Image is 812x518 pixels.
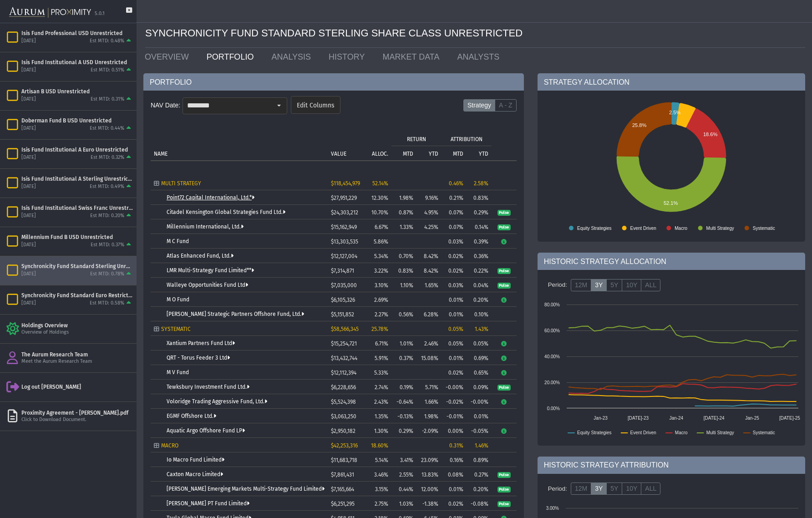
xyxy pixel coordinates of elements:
text: Systematic [752,226,775,231]
div: Est MTD: 0.49% [90,183,124,190]
div: NAV Date: [151,97,183,113]
a: [PERSON_NAME] PT Fund Limited [167,500,249,507]
td: 0.02% [442,496,467,511]
span: 1.35% [375,413,388,420]
td: 0.01% [442,482,467,496]
text: Event Driven [630,226,656,231]
td: Column MTD [442,146,467,160]
td: 0.87% [391,205,416,219]
span: $7,861,431 [331,472,354,478]
text: Macro [675,430,688,435]
span: 12.30% [371,195,388,201]
span: 5.34% [374,253,388,259]
p: MTD [453,151,463,157]
text: Jan-24 [669,416,683,421]
span: 2.43% [374,399,388,405]
td: 12.00% [416,482,442,496]
div: [DATE] [21,213,36,219]
span: 5.91% [375,355,388,361]
span: Pulse [497,283,511,289]
div: 2.58% [470,180,488,187]
a: M V Fund [167,369,189,376]
td: -0.00% [442,380,467,394]
a: LMR Multi-Strategy Fund Limited** [167,267,254,274]
span: $27,951,229 [331,195,357,201]
span: $5,524,398 [331,399,356,405]
div: Est MTD: 0.48% [90,38,124,45]
span: $13,303,535 [331,239,358,245]
div: Isis Fund Professional USD Unrestricted [21,30,133,37]
text: Jan-25 [745,416,759,421]
span: Pulse [497,210,511,216]
label: Strategy [463,99,495,112]
p: VALUE [331,151,346,157]
span: $12,112,394 [331,370,356,376]
text: Multi Strategy [706,430,734,435]
td: 1.33% [391,219,416,234]
text: 0.00% [547,406,559,411]
label: A - Z [495,99,517,112]
text: Equity Strategies [577,430,612,435]
span: $58,566,345 [331,326,359,332]
td: 4.95% [416,205,442,219]
td: -0.08% [467,496,492,511]
td: 2.55% [391,467,416,482]
td: 0.56% [391,307,416,321]
td: 0.01% [467,409,492,423]
td: 0.08% [442,467,467,482]
span: $5,151,852 [331,311,354,318]
td: 0.83% [467,190,492,205]
span: $42,253,316 [331,442,358,449]
a: Io Macro Fund Limited [167,457,224,463]
td: 1.65% [416,278,442,292]
span: Pulse [497,224,511,231]
a: Millennium International, Ltd. [167,223,244,230]
div: Isis Fund Institutional A Sterling Unrestricted [21,175,133,183]
td: 0.07% [442,219,467,234]
a: Citadel Kensington Global Strategies Fund Ltd. [167,209,285,215]
div: Isis Fund Institutional Swiss Franc Unrestricted [21,204,133,212]
td: Column NAME [151,131,328,160]
td: 9.16% [416,190,442,205]
span: $6,105,326 [331,297,355,303]
span: $11,683,718 [331,457,357,463]
td: 13.83% [416,467,442,482]
div: Est MTD: 0.78% [90,271,124,278]
td: 0.44% [391,482,416,496]
td: 0.65% [467,365,492,380]
span: 2.75% [375,501,388,507]
p: ATTRIBUTION [451,136,482,142]
span: Pulse [497,501,511,508]
td: 0.22% [467,263,492,278]
div: The Aurum Research Team [21,351,133,358]
div: Est MTD: 0.37% [91,242,124,249]
span: 3.22% [374,268,388,274]
label: 3Y [591,482,607,495]
span: 5.33% [374,370,388,376]
td: 0.89% [467,452,492,467]
text: Systematic [752,430,775,435]
div: 5.0.1 [95,10,105,17]
a: Pulse [497,384,511,390]
div: Holdings Overview [21,322,133,329]
td: 0.01% [442,292,467,307]
span: 18.60% [371,442,388,449]
label: 3Y [591,279,607,292]
div: Period: [544,277,571,293]
text: [DATE]-25 [779,416,800,421]
td: 0.29% [391,423,416,438]
td: 0.02% [442,249,467,263]
td: 0.69% [467,350,492,365]
a: Pulse [497,500,511,507]
div: PORTFOLIO [143,73,524,91]
dx-button: Edit Columns [291,96,340,114]
td: 0.05% [467,336,492,350]
td: 0.21% [442,190,467,205]
td: 1.66% [416,394,442,409]
td: -0.05% [467,423,492,438]
span: 10.70% [371,209,388,216]
td: 0.01% [442,350,467,365]
td: 0.83% [391,263,416,278]
div: [DATE] [21,38,36,45]
div: Est MTD: 0.31% [91,96,124,103]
